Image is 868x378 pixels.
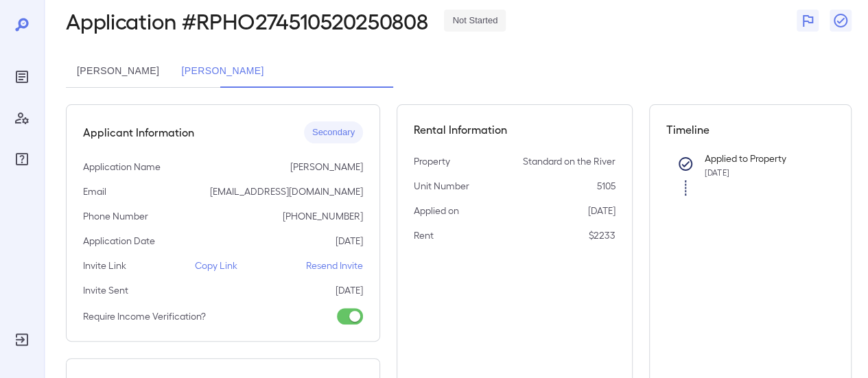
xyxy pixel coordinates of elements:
[304,126,363,139] span: Secondary
[414,228,434,242] p: Rent
[283,209,363,223] p: [PHONE_NUMBER]
[83,309,206,323] p: Require Income Verification?
[83,124,194,141] h5: Applicant Information
[444,14,506,27] span: Not Started
[83,209,148,223] p: Phone Number
[336,234,363,248] p: [DATE]
[414,204,459,217] p: Applied on
[11,329,33,351] div: Log Out
[414,154,450,168] p: Property
[290,160,363,174] p: [PERSON_NAME]
[705,167,729,177] span: [DATE]
[414,121,615,138] h5: Rental Information
[797,10,819,32] button: Flag Report
[589,228,615,242] p: $2233
[11,148,33,170] div: FAQ
[666,121,835,138] h5: Timeline
[306,259,363,272] p: Resend Invite
[597,179,615,193] p: 5105
[83,160,161,174] p: Application Name
[414,179,469,193] p: Unit Number
[83,259,126,272] p: Invite Link
[705,152,813,165] p: Applied to Property
[523,154,615,168] p: Standard on the River
[83,234,155,248] p: Application Date
[336,283,363,297] p: [DATE]
[170,55,274,88] button: [PERSON_NAME]
[83,283,128,297] p: Invite Sent
[830,10,852,32] button: Close Report
[11,107,33,129] div: Manage Users
[210,185,363,198] p: [EMAIL_ADDRESS][DOMAIN_NAME]
[11,66,33,88] div: Reports
[66,8,427,33] h2: Application # RPHO274510520250808
[195,259,237,272] p: Copy Link
[83,185,106,198] p: Email
[588,204,615,217] p: [DATE]
[66,55,170,88] button: [PERSON_NAME]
